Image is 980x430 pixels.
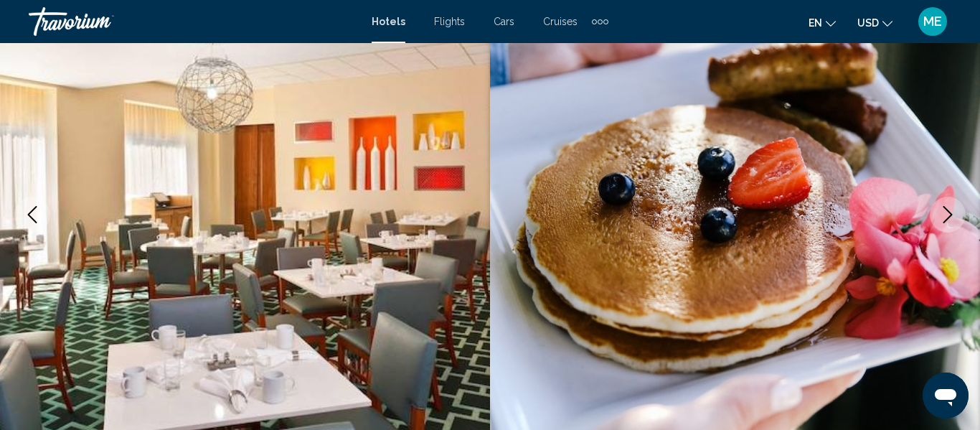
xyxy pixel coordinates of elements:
[434,16,465,27] a: Flights
[494,16,514,27] a: Cars
[923,373,969,419] iframe: Button to launch messaging window
[930,197,966,233] button: Next image
[923,14,942,29] span: ME
[857,17,879,29] span: USD
[29,7,357,36] a: Travorium
[543,16,578,27] a: Cruises
[857,12,892,33] button: Change currency
[809,17,822,29] span: en
[809,12,836,33] button: Change language
[914,6,951,37] button: User Menu
[592,10,608,33] button: Extra navigation items
[14,197,50,233] button: Previous image
[372,16,405,27] a: Hotels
